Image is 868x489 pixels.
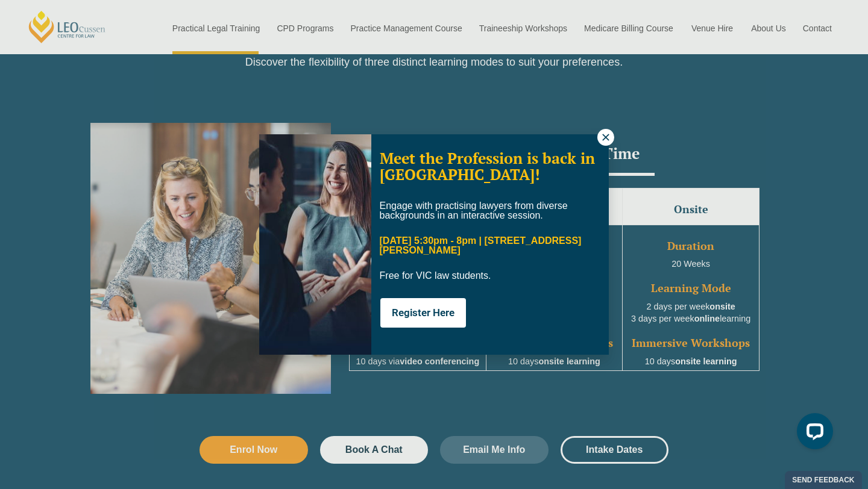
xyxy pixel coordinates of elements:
[787,408,838,459] iframe: LiveChat chat widget
[597,129,614,146] button: Close
[380,235,582,255] span: [DATE] 5:30pm - 8pm | [STREET_ADDRESS][PERSON_NAME]
[380,270,491,281] span: Free for VIC law students.
[259,134,371,355] img: Soph-popup.JPG
[380,148,595,185] span: Meet the Profession is back in [GEOGRAPHIC_DATA]!
[380,201,568,220] span: Engage with practising lawyers from diverse backgrounds in an interactive session.
[380,298,466,328] button: Register Here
